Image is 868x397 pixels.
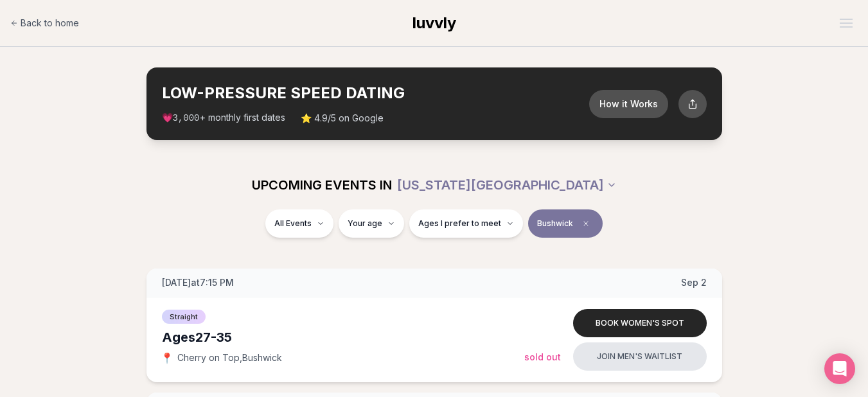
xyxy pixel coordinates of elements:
[162,276,234,289] span: [DATE] at 7:15 PM
[162,310,206,324] span: Straight
[528,209,603,238] button: BushwickClear borough filter
[578,216,594,231] span: Clear borough filter
[265,209,333,238] button: All Events
[173,113,200,123] span: 3,000
[418,218,501,229] span: Ages I prefer to meet
[177,351,282,364] span: Cherry on Top , Bushwick
[274,218,312,229] span: All Events
[339,209,404,238] button: Your age
[537,218,573,229] span: Bushwick
[824,353,855,384] div: Open Intercom Messenger
[573,342,707,371] button: Join men's waitlist
[412,13,456,33] a: luvvly
[397,171,617,199] button: [US_STATE][GEOGRAPHIC_DATA]
[589,90,668,118] button: How it Works
[681,276,707,289] span: Sep 2
[573,309,707,337] button: Book women's spot
[162,111,285,125] span: 💗 + monthly first dates
[162,328,524,346] div: Ages 27-35
[409,209,523,238] button: Ages I prefer to meet
[348,218,382,229] span: Your age
[412,13,456,32] span: luvvly
[162,353,172,363] span: 📍
[162,83,589,103] h2: LOW-PRESSURE SPEED DATING
[252,176,392,194] span: UPCOMING EVENTS IN
[21,17,79,30] span: Back to home
[301,112,384,125] span: ⭐ 4.9/5 on Google
[524,351,561,362] span: Sold Out
[10,10,79,36] a: Back to home
[835,13,858,33] button: Open menu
